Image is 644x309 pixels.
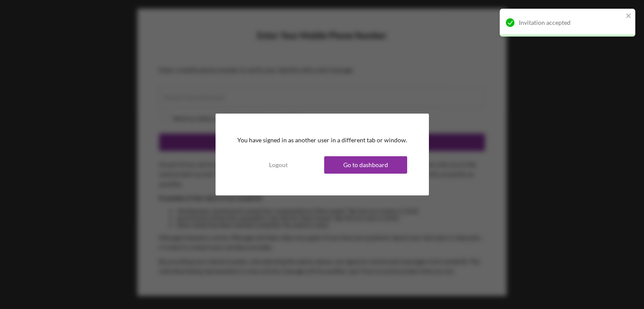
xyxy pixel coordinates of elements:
div: Logout [269,156,288,174]
button: Go to dashboard [324,156,407,174]
button: Logout [237,156,320,174]
div: Go to dashboard [343,156,388,174]
p: You have signed in as another user in a different tab or window. [237,135,407,145]
div: Invitation accepted [519,19,623,26]
button: close [626,12,632,20]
